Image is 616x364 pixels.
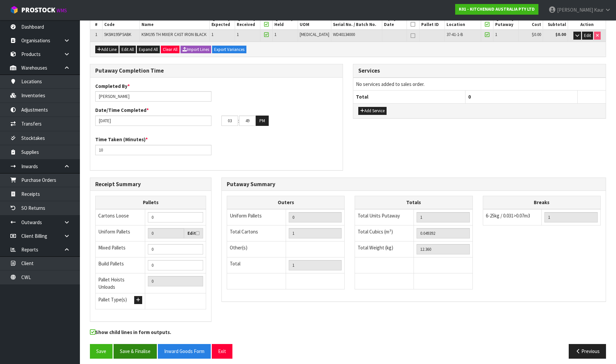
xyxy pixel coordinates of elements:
th: Pallet ID [420,14,445,30]
span: 1 [495,32,497,37]
input: HH [221,116,238,126]
th: Expiry Date [382,14,407,30]
th: Quantity Putaway [493,14,519,30]
a: K01 - KITCHENAID AUSTRALIA PTY LTD [455,4,538,15]
th: Product Code [102,14,140,30]
input: OUTERS TOTAL = CTN [289,228,342,238]
button: Export Variances [212,46,246,54]
span: [MEDICAL_DATA] [300,32,329,37]
th: Quantity Expected [209,14,235,30]
span: Kaur [594,7,604,13]
td: Uniform Pallets [96,225,145,241]
span: 1 [237,32,239,37]
input: Uniform Pallets [148,228,184,238]
input: UNIFORM P + MIXED P + BUILD P [148,276,203,286]
img: cube-alt.png [10,6,18,14]
h3: Receipt Summary [95,181,206,187]
td: Total Cubics (m³) [355,225,414,241]
th: Pallets [96,196,206,209]
input: MM [239,116,256,126]
td: Uniform Pallets [227,209,286,225]
th: # [90,14,102,30]
td: Total Cartons [227,225,286,241]
td: Pallet Hoists Unloads [96,273,145,293]
button: PM [256,116,269,126]
td: Other(s) [227,241,286,257]
button: Inward Goods Form [158,344,211,358]
strong: K01 - KITCHENAID AUSTRALIA PTY LTD [459,6,535,12]
td: Cartons Loose [96,209,145,225]
td: Total Units Putaway [355,209,414,225]
span: 37-41-1-B [447,32,463,37]
button: Add Line [95,46,119,54]
input: Date/Time completed [95,116,211,126]
td: Build Pallets [96,257,145,273]
span: 5KSM195PSABK [104,32,131,37]
h3: Putaway Summary [227,181,601,187]
td: Pallet Type(s) [96,293,145,309]
button: Save [90,344,113,358]
th: Outers [227,196,345,209]
h3: Services [358,68,601,74]
button: Clear All [161,46,179,54]
span: 1 [95,32,97,37]
button: Edit All [120,46,136,54]
td: Mixed Pallets [96,241,145,257]
th: UOM [298,14,331,30]
span: $0.00 [532,32,541,37]
span: 6-25kg / 0.031>0.07m3 [486,212,530,219]
th: Action [568,14,606,30]
button: Edit [582,32,593,40]
th: Cost [519,14,543,30]
th: UP [407,14,419,30]
th: Product Name [140,14,209,30]
button: Import Lines [180,46,211,54]
td: No services added to sales order. [353,78,606,90]
th: Serial No. / Batch No. [331,14,382,30]
th: Breaks [483,196,600,209]
label: Completed By [95,83,130,90]
input: TOTAL PACKS [289,260,342,270]
input: UNIFORM P LINES [289,212,342,222]
span: 1 [274,32,276,37]
label: Edit [187,230,199,237]
span: 0 [468,94,471,100]
td: Total Weight (kg) [355,241,414,257]
button: Add Service [358,107,387,115]
button: Previous [569,344,606,358]
small: WMS [57,7,67,14]
span: 1 [211,32,213,37]
td: Total [227,257,286,273]
th: Totals [355,196,472,209]
th: Total [353,91,465,103]
input: Manual [148,260,203,270]
h3: Putaway Completion Time [95,68,338,74]
td: : [238,116,239,126]
input: Manual [148,244,203,254]
input: Manual [148,212,203,222]
button: Save & Finalise [114,344,157,358]
label: Time Taken (Minutes) [95,136,148,143]
th: Subtotal [543,14,568,30]
label: Date/Time Completed [95,107,149,114]
span: [PERSON_NAME] [557,7,593,13]
input: Time Taken [95,145,211,155]
span: KSM195 TH MIXER CAST IRON BLACK [142,32,206,37]
th: Quantity Held [273,14,298,30]
button: Exit [212,344,232,358]
span: ProStock [21,6,55,14]
span: Edit [584,33,591,38]
th: Quantity Received [235,14,260,30]
th: Location [445,14,481,30]
strong: $0.00 [555,32,566,37]
span: Expand All [139,47,158,52]
span: WD40134000 [333,32,355,37]
label: Show child lines in form outputs. [90,329,171,337]
button: Expand All [137,46,160,54]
